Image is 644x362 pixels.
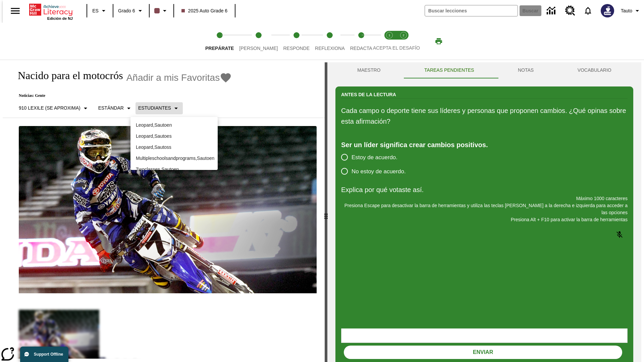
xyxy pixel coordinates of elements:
[136,133,212,140] p: Leopard , Sautoes
[136,166,212,173] p: Twoclasses , Sautoen
[136,144,212,151] p: Leopard , Sautoss
[3,5,98,11] body: Explica por qué votaste así. Máximo 1000 caracteres Presiona Alt + F10 para activar la barra de h...
[136,122,212,129] p: Leopard , Sautoen
[136,155,212,162] p: Multipleschoolsandprograms , Sautoen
